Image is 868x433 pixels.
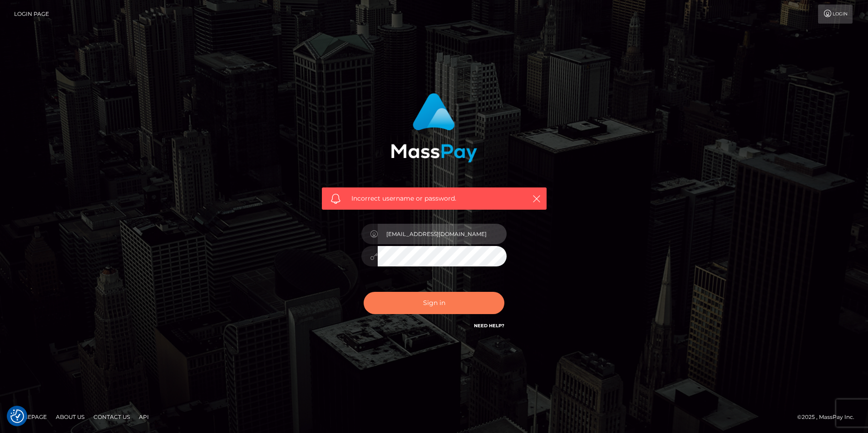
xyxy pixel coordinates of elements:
[818,5,853,24] a: Login
[351,194,517,203] span: Incorrect username or password.
[10,409,24,423] button: Consent Preferences
[10,410,50,424] a: Homepage
[797,412,861,422] div: © 2025 , MassPay Inc.
[10,409,24,423] img: Revisit consent button
[364,292,504,314] button: Sign in
[90,410,133,424] a: Contact Us
[52,410,88,424] a: About Us
[378,224,507,244] input: Username...
[135,410,153,424] a: API
[474,323,504,329] a: Need Help?
[14,5,49,24] a: Login Page
[391,93,477,162] img: MassPay Login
